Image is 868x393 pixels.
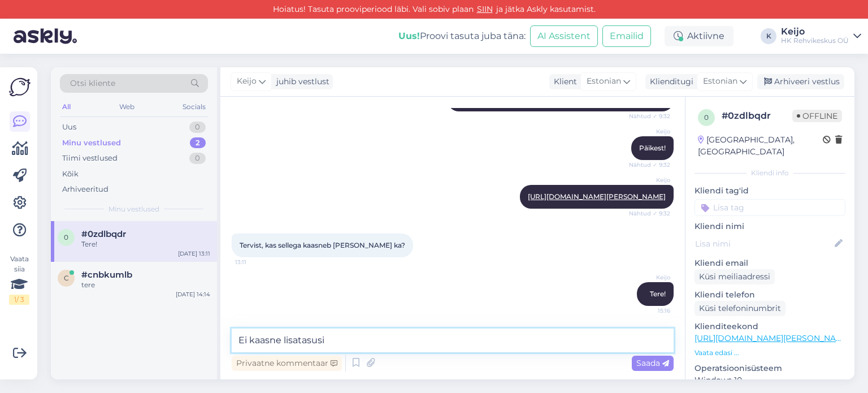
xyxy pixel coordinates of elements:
[695,185,845,197] p: Kliendi tag'id
[695,362,845,374] p: Operatsioonisüsteem
[781,27,861,45] a: KeijoHK Rehvikeskus OÜ
[178,249,210,258] div: [DATE] 13:11
[704,113,709,122] span: 0
[176,290,210,299] div: [DATE] 14:14
[636,358,669,368] span: Saada
[232,356,342,371] div: Privaatne kommentaar
[240,241,405,249] span: Tervist, kas sellega kaasneb [PERSON_NAME] ka?
[781,36,849,45] div: HK Rehvikeskus OÜ
[665,26,734,46] div: Aktiivne
[695,321,845,332] p: Klienditeekond
[64,233,68,241] span: 0
[272,76,329,88] div: juhib vestlust
[108,204,159,214] span: Minu vestlused
[62,122,76,133] div: Uus
[628,209,670,218] span: Nähtud ✓ 9:32
[695,269,775,284] div: Küsi meiliaadressi
[117,100,137,114] div: Web
[639,144,666,152] span: Päikest!
[792,110,842,122] span: Offline
[698,134,823,158] div: [GEOGRAPHIC_DATA], [GEOGRAPHIC_DATA]
[628,176,670,184] span: Keijo
[549,76,577,88] div: Klient
[81,270,132,280] span: #cnbkumlb
[530,25,598,47] button: AI Assistent
[695,289,845,301] p: Kliendi telefon
[650,290,666,298] span: Tere!
[81,239,210,249] div: Tere!
[62,184,108,195] div: Arhiveeritud
[190,137,206,149] div: 2
[695,374,845,386] p: Windows 10
[695,221,845,232] p: Kliendi nimi
[628,127,670,136] span: Keijo
[695,301,785,316] div: Küsi telefoninumbrit
[695,199,845,216] input: Lisa tag
[781,27,849,36] div: Keijo
[695,333,850,343] a: [URL][DOMAIN_NAME][PERSON_NAME]
[398,29,526,43] div: Proovi tasuta juba täna:
[9,295,29,305] div: 1 / 3
[695,168,845,178] div: Kliendi info
[628,161,670,169] span: Nähtud ✓ 9:32
[602,25,651,47] button: Emailid
[695,257,845,269] p: Kliendi email
[757,74,844,89] div: Arhiveeri vestlus
[9,76,31,98] img: Askly Logo
[60,100,73,114] div: All
[695,348,845,358] p: Vaata edasi ...
[235,258,277,266] span: 13:11
[474,4,496,14] a: SIIN
[703,75,737,88] span: Estonian
[628,112,670,120] span: Nähtud ✓ 9:32
[180,100,208,114] div: Socials
[232,329,674,352] textarea: Ei kaasne lisatasusi
[189,122,206,133] div: 0
[237,75,257,88] span: Keijo
[398,31,420,41] b: Uus!
[64,274,69,282] span: c
[722,109,792,123] div: # 0zdlbqdr
[81,280,210,290] div: tere
[761,28,776,44] div: K
[628,273,670,282] span: Keijo
[587,75,621,88] span: Estonian
[70,77,115,89] span: Otsi kliente
[695,237,832,250] input: Lisa nimi
[81,229,126,239] span: #0zdlbqdr
[528,192,666,201] a: [URL][DOMAIN_NAME][PERSON_NAME]
[62,169,79,180] div: Kõik
[9,254,29,305] div: Vaata siia
[62,153,118,164] div: Tiimi vestlused
[645,76,693,88] div: Klienditugi
[62,137,121,149] div: Minu vestlused
[628,306,670,315] span: 15:16
[189,153,206,164] div: 0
